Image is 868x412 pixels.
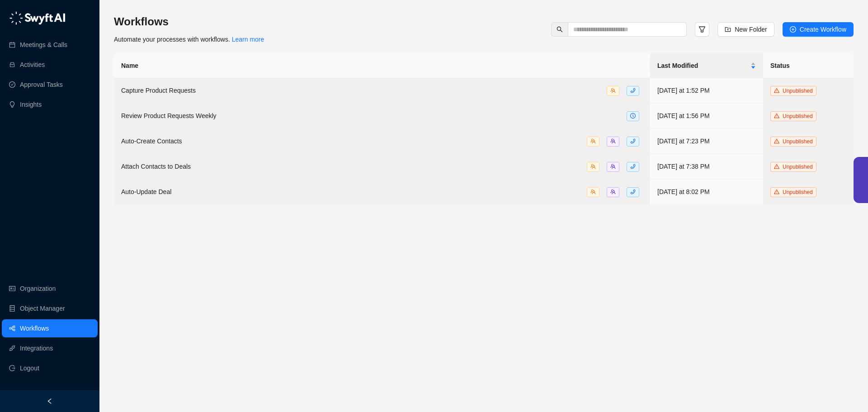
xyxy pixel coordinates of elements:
[20,319,49,337] a: Workflows
[121,137,182,145] span: Auto-Create Contacts
[650,78,763,104] td: [DATE] at 1:52 PM
[698,26,706,33] span: filter
[9,11,66,25] img: logo-05li4sbe.png
[774,113,779,118] span: warning
[20,299,65,317] a: Object Manager
[121,188,171,195] span: Auto-Update Deal
[630,113,636,118] span: clock-circle
[717,22,774,37] button: New Folder
[121,87,196,94] span: Capture Product Requests
[800,24,846,34] span: Create Workflow
[630,164,636,169] span: phone
[783,164,813,170] span: Unpublished
[20,359,39,377] span: Logout
[20,279,56,298] a: Organization
[20,339,53,357] a: Integrations
[774,189,779,194] span: warning
[610,189,616,194] span: team
[114,36,264,43] span: Automate your processes with workflows.
[630,88,636,93] span: phone
[121,163,191,170] span: Attach Contacts to Deals
[20,36,67,54] a: Meetings & Calls
[20,95,42,114] a: Insights
[783,88,813,94] span: Unpublished
[557,26,563,33] span: search
[590,138,596,144] span: team
[657,61,749,71] span: Last Modified
[610,138,616,144] span: team
[783,113,813,119] span: Unpublished
[735,24,767,34] span: New Folder
[121,112,217,119] span: Review Product Requests Weekly
[20,56,45,74] a: Activities
[590,189,596,194] span: team
[774,138,779,144] span: warning
[630,189,636,194] span: phone
[9,365,15,371] span: logout
[232,36,264,43] a: Learn more
[783,189,813,195] span: Unpublished
[47,398,53,404] span: left
[114,14,264,29] h3: Workflows
[650,104,763,129] td: [DATE] at 1:56 PM
[114,53,650,78] th: Name
[20,76,63,94] a: Approval Tasks
[630,138,636,144] span: phone
[610,164,616,169] span: team
[783,22,854,37] button: Create Workflow
[774,88,779,93] span: warning
[650,180,763,205] td: [DATE] at 8:02 PM
[790,26,796,33] span: plus-circle
[774,164,779,169] span: warning
[839,382,863,407] iframe: Open customer support
[725,26,731,33] span: folder-add
[590,164,596,169] span: team
[763,53,854,78] th: Status
[610,88,616,93] span: team
[650,129,763,154] td: [DATE] at 7:23 PM
[650,154,763,180] td: [DATE] at 7:38 PM
[783,138,813,145] span: Unpublished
